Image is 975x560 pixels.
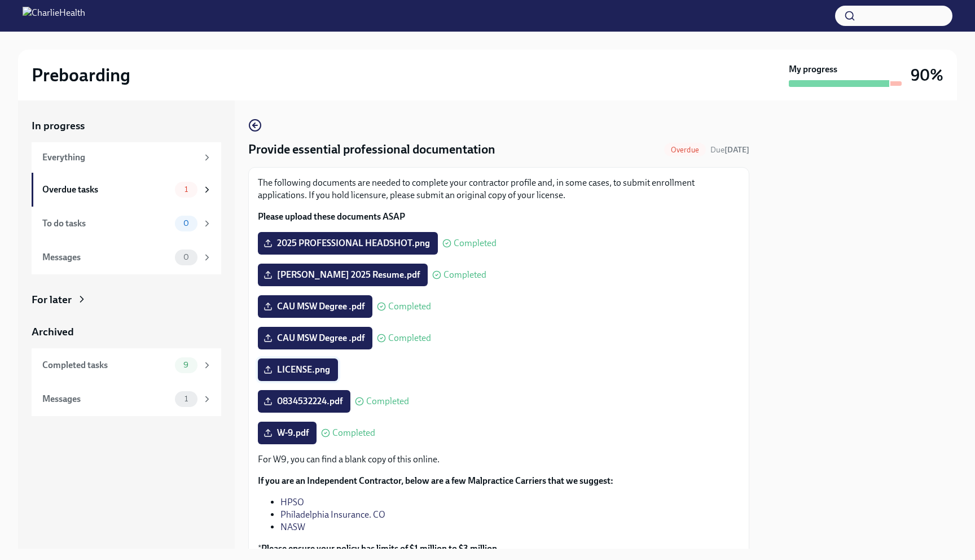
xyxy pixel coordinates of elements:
[280,522,305,532] a: NASW
[388,302,431,311] span: Completed
[664,146,706,154] span: Overdue
[710,145,749,155] span: August 31st, 2025 09:00
[177,219,196,228] span: 0
[42,217,170,230] div: To do tasks
[710,145,749,155] span: Due
[366,397,409,406] span: Completed
[266,238,430,249] span: 2025 PROFESSIONAL HEADSHOT.png
[32,64,130,86] h2: Preboarding
[911,65,943,85] h3: 90%
[258,390,350,413] label: 0834532224.pdf
[32,207,221,240] a: To do tasks0
[42,393,170,405] div: Messages
[177,361,195,369] span: 9
[280,497,304,508] a: HPSO
[32,382,221,416] a: Messages1
[266,427,309,439] span: W-9.pdf
[261,543,497,554] strong: Please ensure your policy has limits of $1 million to $3 million
[178,395,195,403] span: 1
[258,177,740,202] p: The following documents are needed to complete your contractor profile and, in some cases, to sub...
[248,141,495,158] h4: Provide essential professional documentation
[32,119,221,133] a: In progress
[42,183,170,196] div: Overdue tasks
[266,396,342,407] span: 0834532224.pdf
[42,359,170,371] div: Completed tasks
[32,348,221,382] a: Completed tasks9
[177,253,196,261] span: 0
[454,239,497,248] span: Completed
[258,358,338,381] label: LICENSE.png
[266,301,364,312] span: CAU MSW Degree .pdf
[258,211,405,222] strong: Please upload these documents ASAP
[388,334,431,343] span: Completed
[258,422,317,444] label: W-9.pdf
[280,509,385,520] a: Philadelphia Insurance. CO
[266,269,420,281] span: [PERSON_NAME] 2025 Resume.pdf
[258,327,372,349] label: CAU MSW Degree .pdf
[42,251,170,264] div: Messages
[724,145,749,155] strong: [DATE]
[789,63,837,76] strong: My progress
[32,173,221,207] a: Overdue tasks1
[32,142,221,173] a: Everything
[32,292,72,307] div: For later
[258,264,428,286] label: [PERSON_NAME] 2025 Resume.pdf
[23,7,85,25] img: CharlieHealth
[42,151,197,164] div: Everything
[266,364,330,375] span: LICENSE.png
[258,232,438,255] label: 2025 PROFESSIONAL HEADSHOT.png
[178,185,195,194] span: 1
[332,428,375,438] span: Completed
[258,453,740,466] p: For W9, you can find a blank copy of this online.
[32,325,221,339] a: Archived
[32,240,221,274] a: Messages0
[266,333,364,344] span: CAU MSW Degree .pdf
[443,270,486,279] span: Completed
[32,292,221,307] a: For later
[258,475,613,486] strong: If you are an Independent Contractor, below are a few Malpractice Carriers that we suggest:
[258,295,372,318] label: CAU MSW Degree .pdf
